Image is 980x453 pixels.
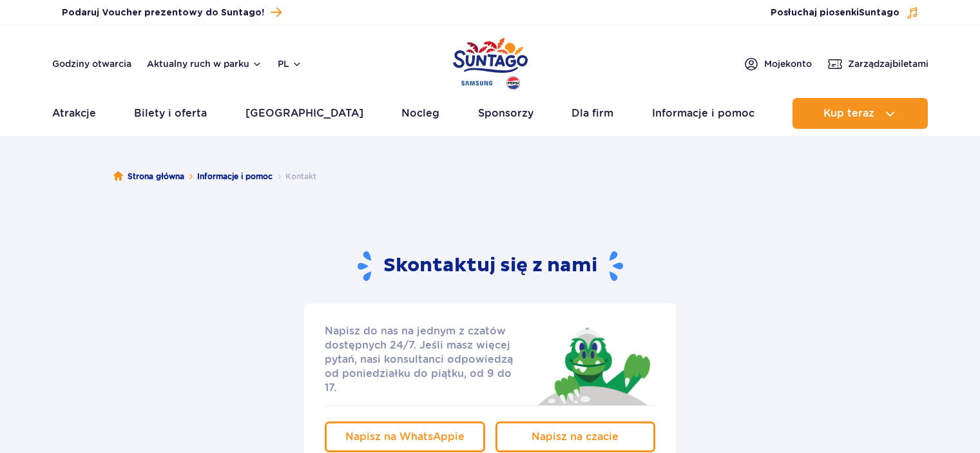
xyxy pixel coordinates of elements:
span: Suntago [859,8,899,17]
a: Napisz na czacie [495,421,656,452]
a: Nocleg [401,98,439,129]
a: Mojekonto [744,56,812,72]
a: Bilety i oferta [134,98,207,129]
a: Dla firm [572,98,613,129]
a: Strona główna [113,170,184,183]
p: Napisz do nas na jednym z czatów dostępnych 24/7. Jeśli masz więcej pytań, nasi konsultanci odpow... [325,324,526,395]
li: Kontakt [273,170,316,183]
span: Napisz na czacie [532,430,619,443]
img: Jay [530,324,655,405]
span: Moje konto [764,57,812,70]
button: Kup teraz [793,98,928,129]
a: Podaruj Voucher prezentowy do Suntago! [62,4,282,21]
span: Napisz na WhatsAppie [345,430,465,443]
span: Posłuchaj piosenki [771,6,899,19]
button: Posłuchaj piosenkiSuntago [771,6,919,19]
a: Informacje i pomoc [652,98,754,129]
span: Kup teraz [823,108,874,119]
a: Informacje i pomoc [197,170,273,183]
button: pl [278,57,302,70]
a: [GEOGRAPHIC_DATA] [245,98,363,129]
a: Park of Poland [453,32,528,92]
button: Aktualny ruch w parku [147,59,262,69]
a: Sponsorzy [478,98,533,129]
h2: Skontaktuj się z nami [358,250,623,283]
a: Zarządzajbiletami [827,56,928,72]
a: Godziny otwarcia [52,57,131,70]
a: Atrakcje [52,98,96,129]
span: Podaruj Voucher prezentowy do Suntago! [62,6,264,19]
span: Zarządzaj biletami [848,57,928,70]
a: Napisz na WhatsAppie [325,421,485,452]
